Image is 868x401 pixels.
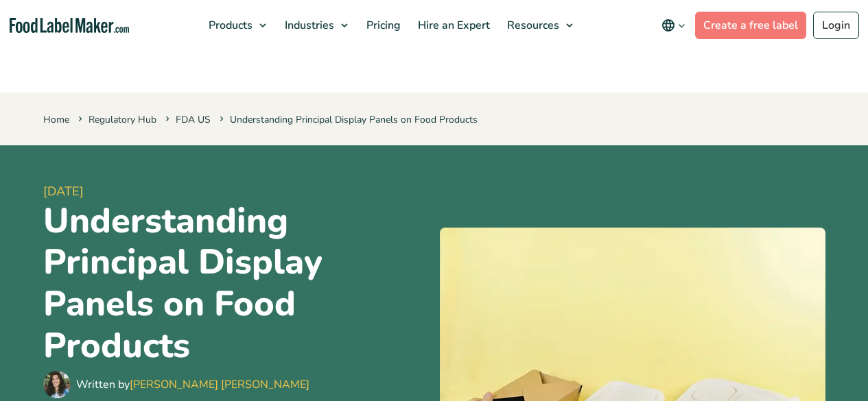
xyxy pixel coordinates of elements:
[176,113,211,126] a: FDA US
[362,18,402,33] span: Pricing
[43,201,429,367] h1: Understanding Principal Display Panels on Food Products
[204,18,254,33] span: Products
[43,371,71,398] img: Maria Abi Hanna - Food Label Maker
[217,113,478,126] span: Understanding Principal Display Panels on Food Products
[130,377,309,392] a: [PERSON_NAME] [PERSON_NAME]
[652,12,695,39] button: Change language
[43,182,429,201] span: [DATE]
[281,18,336,33] span: Industries
[89,113,156,126] a: Regulatory Hub
[414,18,491,33] span: Hire an Expert
[10,18,129,34] a: Food Label Maker homepage
[43,113,69,126] a: Home
[695,12,806,39] a: Create a free label
[503,18,561,33] span: Resources
[813,12,859,39] a: Login
[76,376,309,393] div: Written by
